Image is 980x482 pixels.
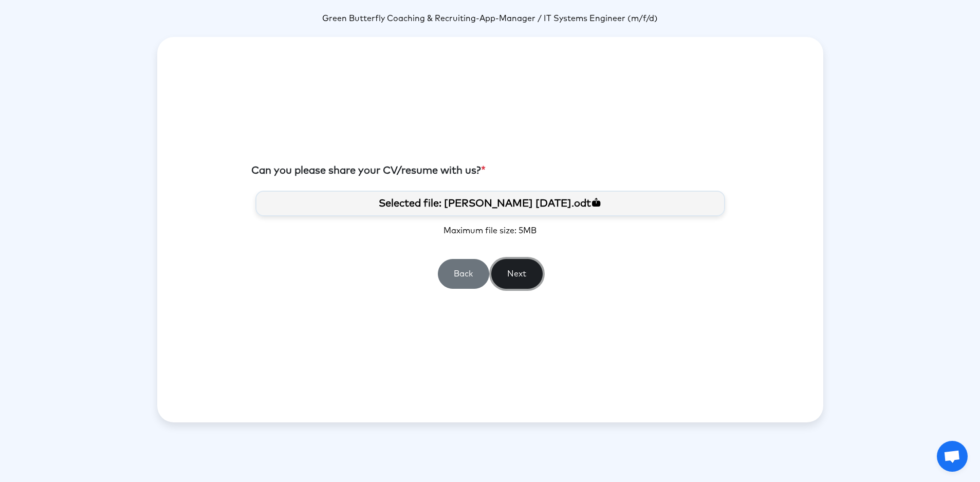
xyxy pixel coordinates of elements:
p: Maximum file size: 5MB [255,225,725,237]
span: Green Butterfly Coaching & Recruiting [322,14,476,23]
p: - [157,12,823,25]
button: Back [438,259,489,289]
label: Can you please share your CV/resume with us? [251,163,486,178]
label: Selected file: [PERSON_NAME] [DATE].odt [255,191,725,216]
span: App-Manager / IT Systems Engineer (m/f/d) [479,14,658,23]
button: Next [491,259,543,289]
a: Open chat [937,441,968,472]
